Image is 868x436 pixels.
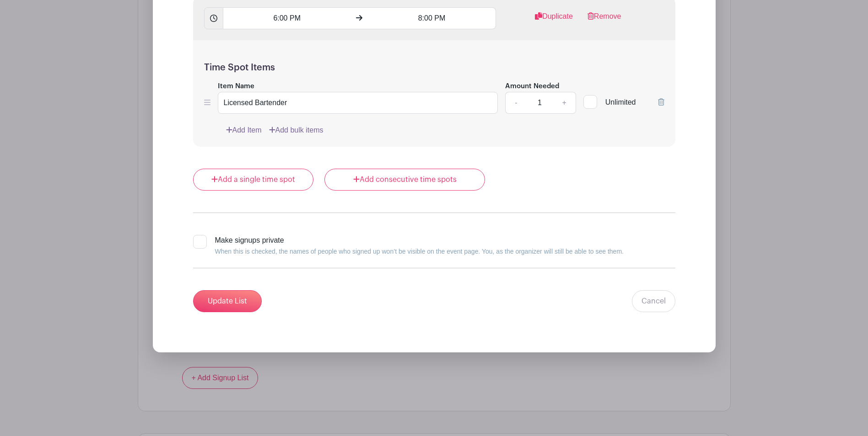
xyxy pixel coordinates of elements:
[505,81,559,92] label: Amount Needed
[605,98,636,106] span: Unlimited
[193,169,314,191] a: Add a single time spot
[215,248,624,255] small: When this is checked, the names of people who signed up won’t be visible on the event page. You, ...
[223,7,351,29] input: Set Start Time
[368,7,496,29] input: Set End Time
[324,169,485,191] a: Add consecutive time spots
[553,92,576,114] a: +
[218,92,498,114] input: e.g. Snacks or Check-in Attendees
[193,290,262,312] input: Update List
[218,81,254,92] label: Item Name
[226,125,262,136] a: Add Item
[535,11,573,29] a: Duplicate
[632,290,675,312] a: Cancel
[269,125,323,136] a: Add bulk items
[588,11,621,29] a: Remove
[215,235,624,257] div: Make signups private
[505,92,526,114] a: -
[204,62,664,73] h5: Time Spot Items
